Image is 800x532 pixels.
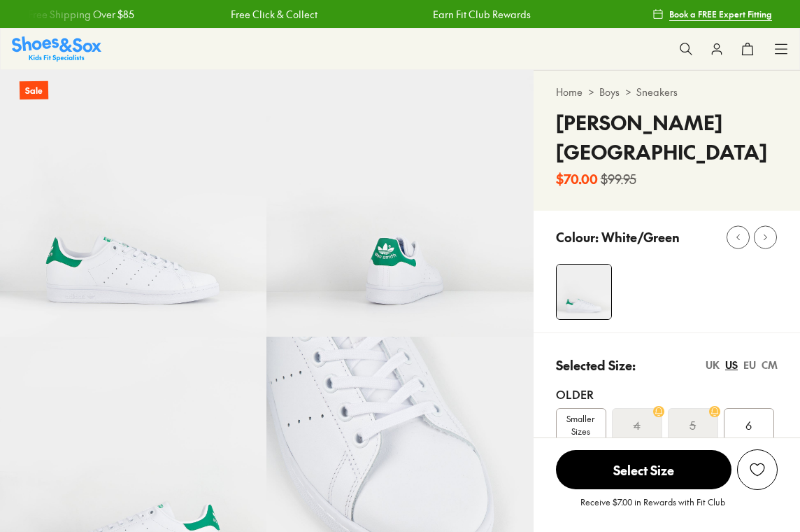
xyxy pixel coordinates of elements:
s: 4 [634,416,641,433]
s: 5 [690,416,696,433]
p: Sale [20,81,48,100]
p: Receive $7.00 in Rewards with Fit Club [580,496,725,521]
img: 4-101063_1 [557,265,611,319]
div: > > [556,85,778,99]
div: EU [743,358,756,372]
a: Boys [599,85,620,99]
h4: [PERSON_NAME][GEOGRAPHIC_DATA] [556,108,778,167]
span: Book a FREE Expert Fitting [669,8,772,20]
a: Home [556,85,583,99]
p: Colour: [556,227,599,246]
s: $99.95 [601,169,636,188]
a: Book a FREE Expert Fitting [652,1,772,27]
a: Shoes & Sox [12,36,101,61]
div: Older [556,386,778,402]
b: $70.00 [556,169,598,188]
img: SNS_Logo_Responsive.svg [12,36,101,61]
div: CM [762,358,778,372]
p: Selected Size: [556,356,636,374]
button: Select Size [556,449,731,490]
button: Add to Wishlist [737,449,778,490]
a: Free Shipping Over $85 [23,7,129,22]
div: UK [706,358,720,372]
img: 5-101064_1 [266,70,533,337]
div: US [725,358,738,372]
a: Sneakers [636,85,678,99]
span: Smaller Sizes [557,412,606,437]
span: 6 [745,416,752,433]
span: Select Size [556,450,731,489]
p: White/Green [601,227,680,246]
a: Free Click & Collect [226,7,313,22]
a: Earn Fit Club Rewards [428,7,526,22]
